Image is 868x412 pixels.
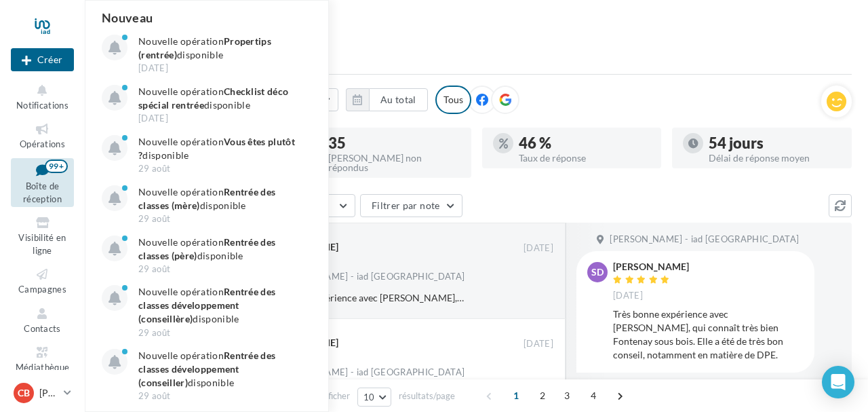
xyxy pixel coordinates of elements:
a: Boîte de réception99+ [11,158,74,208]
span: Contacts [24,323,61,334]
a: CB [PERSON_NAME] [11,380,74,406]
div: 99+ [45,160,68,173]
div: Boîte de réception [101,22,852,42]
span: [DATE] [524,242,553,255]
div: 35 [328,136,460,151]
span: 2 [532,385,553,407]
a: Opérations [11,119,74,152]
span: Boîte de réception [23,181,62,204]
span: Campagnes [18,284,66,295]
button: Filtrer par note [360,194,462,217]
span: résultats/page [399,390,455,402]
span: Notifications [16,100,68,111]
a: Visibilité en ligne [11,212,74,259]
span: [DATE] [524,338,553,350]
div: [PERSON_NAME] non répondus [328,153,460,172]
div: 46 % [519,136,651,151]
a: Contacts [11,303,74,337]
span: 4 [583,385,604,407]
span: Visibilité en ligne [18,232,66,256]
a: Campagnes [11,264,74,297]
span: Opérations [20,138,65,149]
button: Au total [346,88,428,111]
span: CB [18,386,30,400]
span: 3 [556,385,578,407]
span: Médiathèque [16,362,70,373]
span: Afficher [319,390,350,402]
div: Open Intercom Messenger [822,366,854,398]
span: 1 [505,385,527,407]
a: Médiathèque [11,342,74,375]
div: Nouvelle campagne [11,48,74,71]
div: Très bonne expérience avec [PERSON_NAME], qui connaît très bien Fontenay sous bois. Elle a été de... [613,307,804,362]
button: Créer [11,48,74,71]
span: [PERSON_NAME] - iad [GEOGRAPHIC_DATA] [610,233,799,246]
p: [PERSON_NAME] [39,386,58,400]
span: [PERSON_NAME] - iad [GEOGRAPHIC_DATA] [275,367,465,379]
div: Tous [435,86,471,114]
div: Très bonne expérience avec [PERSON_NAME], qui connaît très bien Fontenay sous bois. Elle a été de... [262,291,465,305]
div: [PERSON_NAME] [613,262,689,271]
span: [PERSON_NAME] - iad [GEOGRAPHIC_DATA] [275,271,465,283]
button: Au total [369,88,428,111]
button: 10 [357,388,392,407]
button: Notifications [11,80,74,113]
span: 10 [363,392,375,402]
span: [DATE] [613,290,643,302]
div: 54 jours [709,136,841,151]
div: Taux de réponse [519,153,651,163]
div: Délai de réponse moyen [709,153,841,163]
span: SD [591,265,604,279]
